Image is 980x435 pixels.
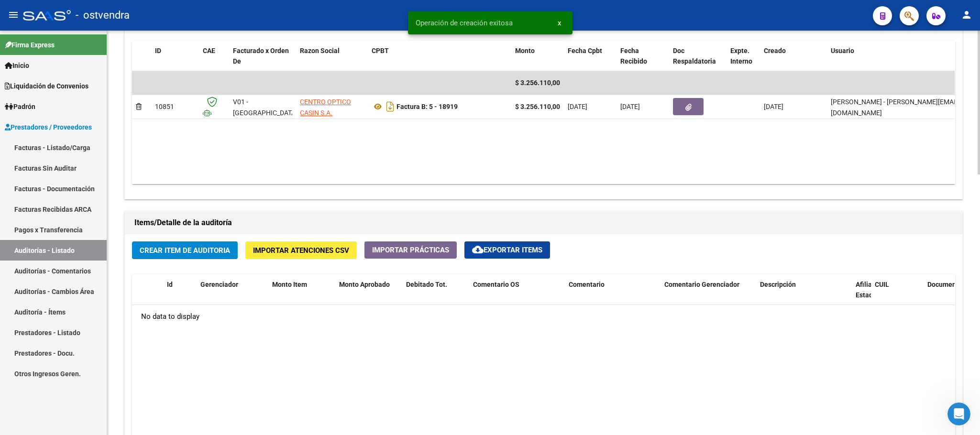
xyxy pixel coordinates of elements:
[197,274,268,316] datatable-header-cell: Gerenciador
[831,47,854,54] span: Usuario
[5,60,29,71] span: Inicio
[132,305,955,329] div: No data to display
[339,281,390,288] span: Monto Aprobado
[199,41,229,72] datatable-header-cell: CAE
[515,47,535,54] span: Monto
[5,101,35,112] span: Padrón
[756,274,852,316] datatable-header-cell: Descripción
[163,274,197,316] datatable-header-cell: Id
[8,9,19,21] mat-icon: menu
[568,47,602,54] span: Fecha Cpbt
[300,98,351,117] span: CENTRO OPTICO CASIN S.A.
[564,41,617,72] datatable-header-cell: Fecha Cpbt
[233,98,297,117] span: V01 - [GEOGRAPHIC_DATA]
[473,281,519,288] span: Comentario OS
[296,41,368,72] datatable-header-cell: Razon Social
[661,274,756,316] datatable-header-cell: Comentario Gerenciador
[151,41,199,72] datatable-header-cell: ID
[464,241,550,259] button: Exportar Items
[472,246,542,254] span: Exportar Items
[384,99,396,114] i: Descargar documento
[764,103,783,110] span: [DATE]
[664,281,739,288] span: Comentario Gerenciador
[300,47,340,54] span: Razon Social
[617,41,669,72] datatable-header-cell: Fecha Recibido
[730,47,752,65] span: Expte. Interno
[620,103,640,110] span: [DATE]
[396,103,458,110] strong: Factura B: 5 - 18919
[268,274,335,316] datatable-header-cell: Monto Item
[515,103,560,110] strong: $ 3.256.110,00
[406,281,447,288] span: Debitado Tot.
[472,244,484,255] mat-icon: cloud_download
[875,281,889,288] span: CUIL
[5,81,88,91] span: Liquidación de Convenios
[155,47,161,54] span: ID
[550,14,569,32] button: x
[760,281,796,288] span: Descripción
[469,274,565,316] datatable-header-cell: Comentario OS
[760,41,827,72] datatable-header-cell: Creado
[764,47,786,54] span: Creado
[233,47,289,65] span: Facturado x Orden De
[364,241,457,259] button: Importar Prácticas
[200,281,238,288] span: Gerenciador
[515,79,560,87] span: $ 3.256.110,00
[727,41,760,72] datatable-header-cell: Expte. Interno
[5,122,92,132] span: Prestadores / Proveedores
[76,5,130,26] span: - ostvendra
[568,103,587,110] span: [DATE]
[569,281,605,288] span: Comentario
[871,274,924,316] datatable-header-cell: CUIL
[511,41,564,72] datatable-header-cell: Monto
[5,40,55,50] span: Firma Express
[155,103,174,110] span: 10851
[272,281,307,288] span: Monto Item
[947,402,970,425] iframe: Intercom live chat
[140,246,230,255] span: Crear Item de Auditoria
[565,274,661,316] datatable-header-cell: Comentario
[245,241,357,259] button: Importar Atenciones CSV
[229,41,296,72] datatable-header-cell: Facturado x Orden De
[961,9,972,21] mat-icon: person
[132,241,238,259] button: Crear Item de Auditoria
[673,47,716,65] span: Doc Respaldatoria
[372,47,389,54] span: CPBT
[253,246,349,255] span: Importar Atenciones CSV
[372,246,449,254] span: Importar Prácticas
[924,274,976,316] datatable-header-cell: Documento
[368,41,511,72] datatable-header-cell: CPBT
[852,274,871,316] datatable-header-cell: Afiliado Estado
[620,47,647,65] span: Fecha Recibido
[167,281,173,288] span: Id
[558,19,561,27] span: x
[927,281,962,288] span: Documento
[335,274,402,316] datatable-header-cell: Monto Aprobado
[203,47,215,54] span: CAE
[416,18,513,28] span: Operación de creación exitosa
[669,41,727,72] datatable-header-cell: Doc Respaldatoria
[402,274,469,316] datatable-header-cell: Debitado Tot.
[134,215,953,230] h1: Items/Detalle de la auditoría
[856,281,880,299] span: Afiliado Estado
